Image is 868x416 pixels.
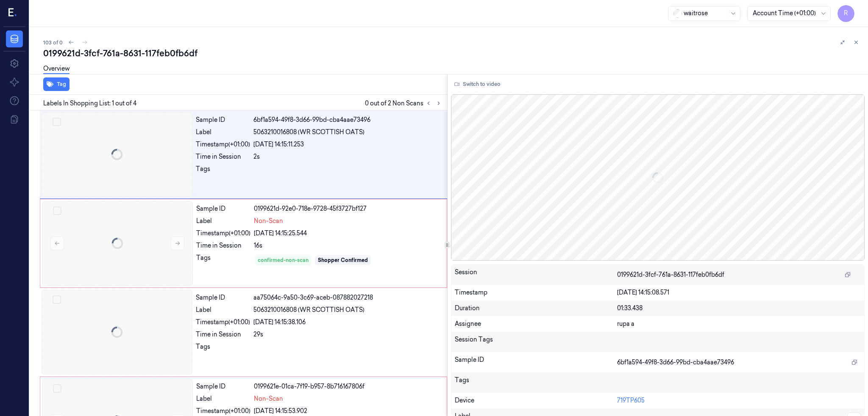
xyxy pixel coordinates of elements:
div: [DATE] 14:15:11.253 [253,140,442,149]
div: 6bf1a594-49f8-3d66-99bd-cba4aae73496 [253,116,442,124]
button: Tag [43,77,70,91]
button: Select row [53,207,61,215]
div: 0199621d-92e0-718e-9728-45f3727bf127 [254,204,442,213]
div: 01:33.438 [617,304,861,313]
div: Label [196,217,250,226]
div: Sample ID [455,355,617,369]
div: rupa a [617,320,861,328]
div: 2s [253,152,442,161]
div: 0199621d-3fcf-761a-8631-117feb0fb6df [43,47,861,59]
a: Overview [43,64,70,74]
span: 0 out of 2 Non Scans [365,98,444,108]
div: [DATE] 14:15:25.544 [254,229,442,238]
div: Time in Session [196,241,250,250]
div: Time in Session [196,330,250,339]
span: 6bf1a594-49f8-3d66-99bd-cba4aae73496 [617,358,734,367]
div: Session Tags [455,335,617,349]
div: Sample ID [196,116,250,124]
div: Timestamp [455,288,617,297]
div: [DATE] 14:15:53.902 [254,407,442,416]
button: Select row [53,384,61,393]
div: Assignee [455,320,617,328]
div: aa75064c-9a50-3c69-aceb-087882027218 [253,293,442,302]
span: Non-Scan [254,394,283,403]
span: 5063210016808 (WR SCOTTISH OATS) [253,306,364,314]
div: Timestamp (+01:00) [196,318,250,327]
div: Timestamp (+01:00) [196,229,250,238]
div: Label [196,128,250,137]
div: Time in Session [196,152,250,161]
div: Label [196,394,250,403]
div: Timestamp (+01:00) [196,407,250,416]
span: 0199621d-3fcf-761a-8631-117feb0fb6df [617,270,724,279]
div: Tags [196,165,250,178]
button: Select row [53,295,61,304]
div: Timestamp (+01:00) [196,140,250,149]
div: Tags [196,253,250,267]
div: Duration [455,304,617,313]
div: Session [455,268,617,281]
div: 0199621e-01ca-7f19-b957-8b716167806f [254,382,442,391]
div: Device [455,396,617,405]
span: 5063210016808 (WR SCOTTISH OATS) [253,128,364,137]
button: Select row [53,118,61,126]
span: Non-Scan [254,217,283,226]
div: Tags [196,342,250,356]
div: Sample ID [196,204,250,213]
span: 103 of 0 [43,39,63,46]
div: [DATE] 14:15:08.571 [617,288,861,297]
div: 719TP605 [617,396,861,405]
button: R [837,5,854,22]
div: 29s [253,330,442,339]
div: [DATE] 14:15:38.106 [253,318,442,327]
div: 16s [254,241,442,250]
div: Shopper Confirmed [318,256,368,264]
div: Sample ID [196,382,250,391]
span: Labels In Shopping List: 1 out of 4 [43,99,136,108]
div: Tags [455,376,617,389]
div: Sample ID [196,293,250,302]
button: Switch to video [451,77,504,91]
div: Label [196,306,250,314]
div: confirmed-non-scan [258,256,309,264]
